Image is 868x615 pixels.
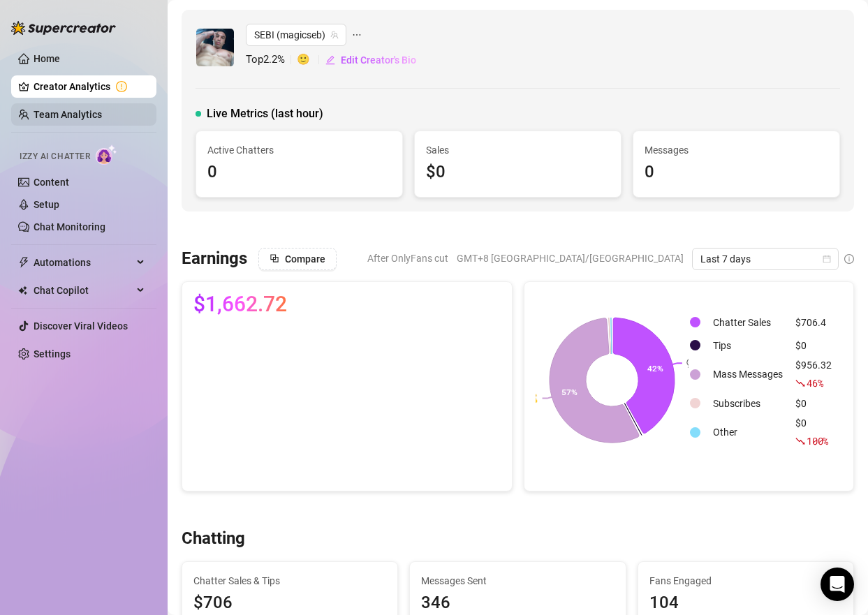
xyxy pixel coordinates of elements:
[700,249,830,269] span: Last 7 days
[207,159,391,186] div: 0
[707,334,788,356] td: Tips
[270,253,279,263] span: block
[96,145,117,165] img: AI Chatter
[352,24,362,46] span: ellipsis
[34,75,145,98] a: Creator Analytics exclamation-circle
[807,376,823,390] span: 46 %
[34,279,133,302] span: Chat Copilot
[795,415,832,449] div: $0
[297,52,325,68] span: 🙂
[254,24,338,45] span: SEBI (magicseb)
[645,142,828,158] span: Messages
[196,29,234,66] img: SEBI
[34,320,128,332] a: Discover Viral Videos
[707,415,788,449] td: Other
[795,338,832,353] div: $0
[795,357,832,391] div: $956.32
[20,150,90,163] span: Izzy AI Chatter
[325,55,335,65] span: edit
[823,255,831,263] span: calendar
[34,221,105,232] a: Chat Monitoring
[367,248,448,269] span: After OnlyFans cut
[421,573,614,588] span: Messages Sent
[795,315,832,330] div: $706.4
[649,573,842,588] span: Fans Engaged
[34,177,69,188] a: Content
[34,348,71,360] a: Settings
[207,142,391,158] span: Active Chatters
[34,199,59,210] a: Setup
[34,109,102,120] a: Team Analytics
[193,293,287,316] span: $1,662.72
[426,142,610,158] span: Sales
[807,434,828,447] span: 100 %
[795,396,832,411] div: $0
[207,105,323,122] span: Live Metrics (last hour)
[707,357,788,391] td: Mass Messages
[457,248,684,269] span: GMT+8 [GEOGRAPHIC_DATA]/[GEOGRAPHIC_DATA]
[34,251,133,274] span: Automations
[182,528,245,550] h3: Chatting
[330,31,339,39] span: team
[182,248,247,270] h3: Earnings
[795,378,805,388] span: fall
[707,392,788,414] td: Subscribes
[193,573,386,588] span: Chatter Sales & Tips
[325,49,417,71] button: Edit Creator's Bio
[645,159,828,186] div: 0
[844,254,854,264] span: info-circle
[258,248,337,270] button: Compare
[426,159,610,186] div: $0
[34,53,60,64] a: Home
[285,253,325,265] span: Compare
[246,52,297,68] span: Top 2.2 %
[341,54,416,66] span: Edit Creator's Bio
[18,286,27,295] img: Chat Copilot
[821,568,854,601] div: Open Intercom Messenger
[707,311,788,333] td: Chatter Sales
[795,436,805,446] span: fall
[11,21,116,35] img: logo-BBDzfeDw.svg
[686,357,697,368] text: 💬
[18,257,29,268] span: thunderbolt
